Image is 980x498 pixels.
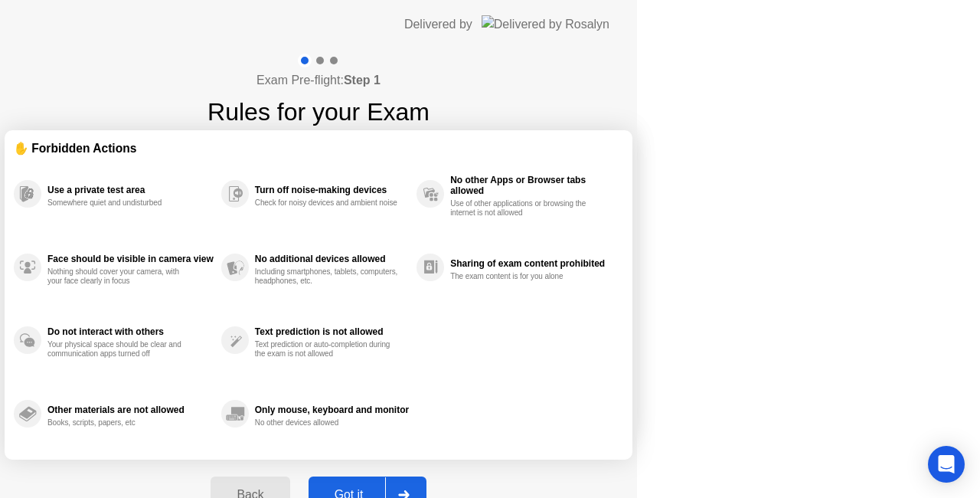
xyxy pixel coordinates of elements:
[47,405,214,415] div: Other materials are not allowed
[450,272,595,281] div: The exam content is for you alone
[47,198,192,208] div: Somewhere quiet and undisturbed
[404,15,472,34] div: Delivered by
[256,71,381,90] h4: Exam Pre-flight:
[47,418,192,428] div: Books, scripts, papers, etc
[207,93,430,130] h1: Rules for your Exam
[255,418,400,428] div: No other devices allowed
[450,175,616,196] div: No other Apps or Browser tabs allowed
[450,199,595,218] div: Use of other applications or browsing the internet is not allowed
[47,340,192,359] div: Your physical space should be clear and communication apps turned off
[47,185,214,195] div: Use a private test area
[255,340,400,359] div: Text prediction or auto-completion during the exam is not allowed
[482,15,609,33] img: Delivered by Rosalyn
[255,185,409,195] div: Turn off noise-making devices
[450,258,616,269] div: Sharing of exam content prohibited
[14,139,623,157] div: ✋ Forbidden Actions
[255,254,409,264] div: No additional devices allowed
[255,326,409,337] div: Text prediction is not allowed
[255,405,409,415] div: Only mouse, keyboard and monitor
[344,74,381,87] b: Step 1
[47,254,214,264] div: Face should be visible in camera view
[255,267,400,286] div: Including smartphones, tablets, computers, headphones, etc.
[47,326,214,337] div: Do not interact with others
[255,198,400,208] div: Check for noisy devices and ambient noise
[47,267,192,286] div: Nothing should cover your camera, with your face clearly in focus
[928,446,965,483] div: Open Intercom Messenger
